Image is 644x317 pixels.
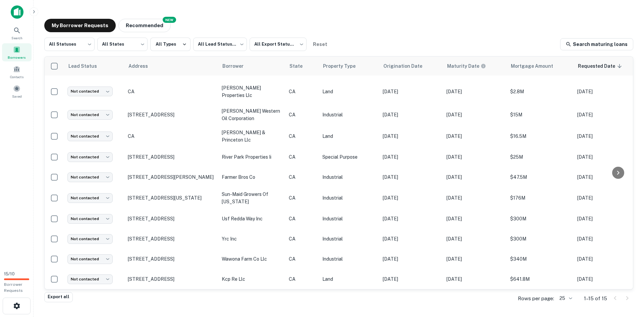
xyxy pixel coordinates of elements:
p: [STREET_ADDRESS] [128,276,215,282]
th: Borrower [218,57,285,75]
div: All States [97,36,148,53]
p: [DATE] [383,275,440,283]
p: usf redda way inc [222,215,282,222]
p: [DATE] [577,133,634,140]
span: Borrower [222,62,252,70]
th: State [285,57,319,75]
p: [DATE] [446,173,503,181]
p: [STREET_ADDRESS] [128,236,215,242]
p: [STREET_ADDRESS] [128,216,215,222]
iframe: Chat Widget [610,263,644,296]
p: $2.8M [510,88,571,95]
p: [STREET_ADDRESS][PERSON_NAME] [128,174,215,180]
button: All Types [150,38,191,51]
p: [STREET_ADDRESS] [128,154,215,160]
p: [DATE] [383,235,440,243]
p: [PERSON_NAME] & princeton llc [222,129,282,144]
p: $25M [510,153,571,161]
div: Not contacted [67,193,113,203]
div: Not contacted [67,234,113,244]
div: Not contacted [67,172,113,182]
p: CA [289,235,316,243]
p: [DATE] [383,173,440,181]
p: Industrial [322,111,376,118]
th: Address [124,57,218,75]
p: [STREET_ADDRESS][US_STATE] [128,195,215,201]
p: farmer bros co [222,173,282,181]
p: [DATE] [577,194,634,202]
p: CA [128,89,215,95]
p: CA [289,88,316,95]
p: [DATE] [446,133,503,140]
p: $300M [510,215,571,222]
p: [DATE] [577,275,634,283]
p: CA [289,215,316,222]
p: $16.5M [510,133,571,140]
a: Contacts [2,63,32,81]
p: Special Purpose [322,153,376,161]
span: 15 / 10 [4,271,15,276]
span: Property Type [323,62,364,70]
h6: Maturity Date [447,62,479,70]
div: Not contacted [67,87,113,96]
p: $15M [510,111,571,118]
p: yrc inc [222,235,282,243]
span: Contacts [10,74,23,80]
span: Borrowers [8,55,26,60]
a: Search [2,24,32,42]
th: Property Type [319,57,379,75]
button: My Borrower Requests [44,19,116,32]
p: river park properties ii [222,153,282,161]
div: All Statuses [44,36,95,53]
p: CA [289,111,316,118]
span: State [289,62,311,70]
p: [DATE] [446,255,503,263]
th: Origination Date [379,57,443,75]
p: [DATE] [383,133,440,140]
p: [PERSON_NAME] properties llc [222,84,282,99]
p: $641.8M [510,275,571,283]
p: [DATE] [577,255,634,263]
div: All Export Statuses [250,36,307,53]
a: Saved [2,82,32,100]
div: Not contacted [67,110,113,120]
p: [DATE] [577,235,634,243]
p: Rows per page: [518,295,554,303]
p: wawona farm co llc [222,255,282,263]
div: Not contacted [67,131,113,141]
div: Not contacted [67,274,113,284]
p: [DATE] [577,153,634,161]
p: CA [289,133,316,140]
div: NEW [163,17,176,23]
p: [DATE] [383,255,440,263]
a: Search maturing loans [560,38,633,50]
p: Industrial [322,215,376,222]
p: CA [289,255,316,263]
p: $176M [510,194,571,202]
p: [DATE] [446,215,503,222]
span: Address [128,62,157,70]
p: [DATE] [577,111,634,118]
div: Maturity dates displayed may be estimated. Please contact the lender for the most accurate maturi... [447,62,486,70]
span: Requested Date [578,62,624,70]
span: Search [11,35,22,41]
p: kcp re llc [222,275,282,283]
span: Borrower Requests [4,282,23,293]
p: Industrial [322,173,376,181]
th: Maturity dates displayed may be estimated. Please contact the lender for the most accurate maturi... [443,57,507,75]
div: Not contacted [67,152,113,162]
p: [DATE] [446,111,503,118]
p: CA [289,153,316,161]
p: Industrial [322,255,376,263]
span: Origination Date [383,62,431,70]
p: [DATE] [446,153,503,161]
th: Lead Status [64,57,124,75]
p: Land [322,133,376,140]
span: Maturity dates displayed may be estimated. Please contact the lender for the most accurate maturi... [447,62,495,70]
p: [STREET_ADDRESS] [128,112,215,118]
img: capitalize-icon.png [11,5,23,19]
p: [STREET_ADDRESS] [128,256,215,262]
p: [DATE] [446,88,503,95]
th: Mortgage Amount [507,57,574,75]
